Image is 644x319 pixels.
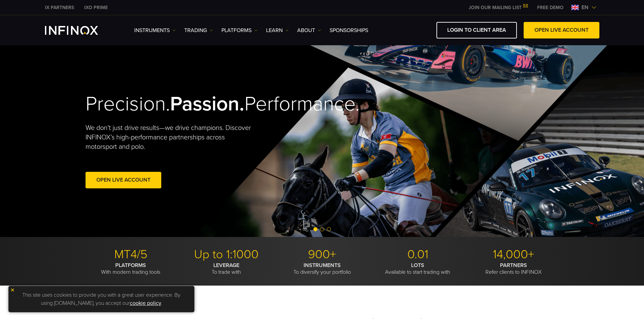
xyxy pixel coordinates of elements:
p: With modern trading tools [86,262,176,275]
p: Available to start trading with [373,262,463,275]
p: Up to 1:1000 [181,247,272,262]
img: yellow close icon [10,288,15,292]
a: JOIN OUR MAILING LIST [463,5,532,10]
strong: INSTRUMENTS [304,262,341,269]
p: To diversify your portfolio [277,262,367,275]
a: INFINOX MENU [532,4,569,11]
a: INFINOX [40,4,79,11]
a: TRADING [184,26,213,34]
a: SPONSORSHIPS [330,26,368,34]
span: Go to slide 1 [313,227,317,231]
p: To trade with [181,262,272,275]
span: Go to slide 3 [327,227,331,231]
strong: PARTNERS [500,262,527,269]
a: PLATFORMS [221,26,258,34]
strong: LEVERAGE [213,262,239,269]
strong: LOTS [411,262,424,269]
span: en [579,3,591,11]
p: This site uses cookies to provide you with a great user experience. By using [DOMAIN_NAME], you a... [12,289,191,309]
h2: Precision. Performance. [86,92,299,116]
strong: Passion. [170,92,244,116]
span: Go to slide 2 [320,227,324,231]
p: 0.01 [373,247,463,262]
p: MT4/5 [86,247,176,262]
p: 900+ [277,247,367,262]
p: Refer clients to INFINOX [468,262,559,275]
strong: PLATFORMS [115,262,146,269]
a: LOGIN TO CLIENT AREA [436,22,517,38]
p: We don't just drive results—we drive champions. Discover INFINOX’s high-performance partnerships ... [86,123,256,152]
a: Instruments [134,26,176,34]
a: Learn [266,26,289,34]
a: cookie policy [130,300,161,307]
a: ABOUT [297,26,321,34]
a: Open Live Account [86,172,161,188]
a: OPEN LIVE ACCOUNT [524,22,599,38]
a: INFINOX Logo [45,26,114,35]
p: 14,000+ [468,247,559,262]
a: INFINOX [79,4,113,11]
